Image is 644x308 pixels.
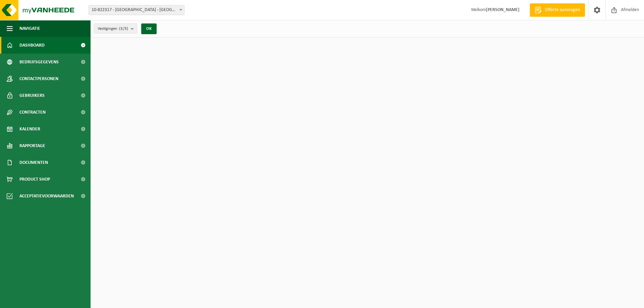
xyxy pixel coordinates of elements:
span: Offerte aanvragen [543,7,582,13]
span: Contactpersonen [19,70,58,87]
a: Offerte aanvragen [530,3,585,17]
strong: [PERSON_NAME] [486,7,520,12]
count: (3/3) [119,26,128,31]
span: Vestigingen [98,24,128,34]
span: Documenten [19,154,48,171]
button: OK [141,23,157,34]
span: Rapportage [19,137,45,154]
span: Kalender [19,121,40,137]
span: Product Shop [19,171,50,188]
span: 10-822317 - HUIS VALLAEY - LICHTERVELDE [89,5,184,15]
span: Navigatie [19,20,40,37]
span: Contracten [19,104,46,121]
span: 10-822317 - HUIS VALLAEY - LICHTERVELDE [89,5,184,15]
span: Dashboard [19,37,45,54]
button: Vestigingen(3/3) [94,23,137,34]
span: Bedrijfsgegevens [19,54,59,70]
span: Gebruikers [19,87,45,104]
span: Acceptatievoorwaarden [19,188,74,204]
